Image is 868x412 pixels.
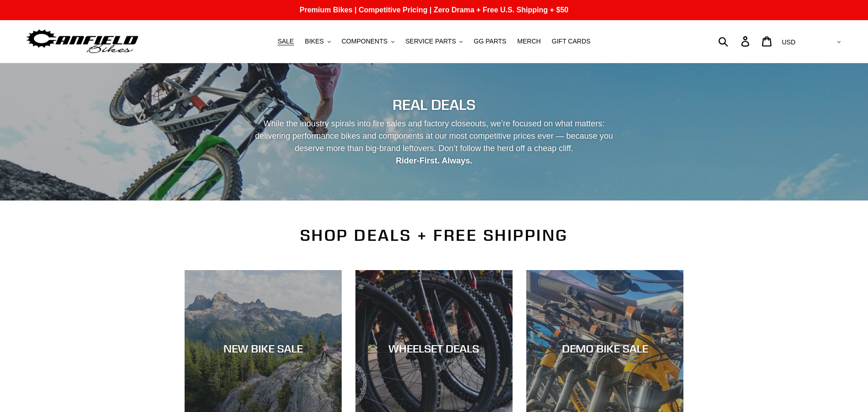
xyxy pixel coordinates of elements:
button: BIKES [300,35,335,48]
p: While the industry spirals into fire sales and factory closeouts, we’re focused on what matters: ... [247,118,622,167]
span: GG PARTS [474,38,506,45]
div: DEMO BIKE SALE [526,342,683,355]
strong: Rider-First. Always. [396,156,472,165]
a: GIFT CARDS [547,35,595,48]
button: SERVICE PARTS [401,35,467,48]
div: NEW BIKE SALE [185,342,342,355]
input: Search [723,31,747,51]
span: BIKES [305,38,324,45]
a: MERCH [513,35,545,48]
button: COMPONENTS [337,35,399,48]
img: Canfield Bikes [25,27,140,56]
div: WHEELSET DEALS [355,342,513,355]
h2: REAL DEALS [185,96,684,114]
span: GIFT CARDS [552,38,591,45]
h2: SHOP DEALS + FREE SHIPPING [185,226,684,245]
a: SALE [273,35,299,48]
span: COMPONENTS [342,38,388,45]
span: MERCH [517,38,540,45]
span: SALE [278,38,294,45]
a: GG PARTS [469,35,511,48]
span: SERVICE PARTS [405,38,456,45]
